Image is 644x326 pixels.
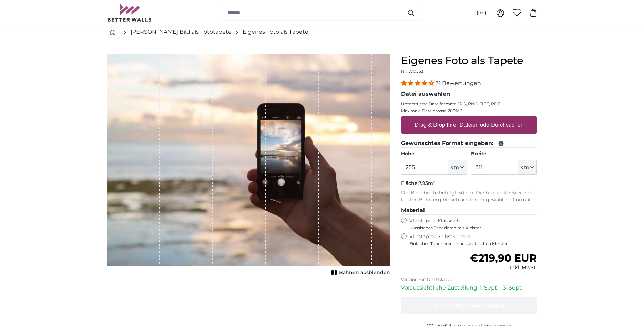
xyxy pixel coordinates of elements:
span: Nr. WQ553 [401,69,423,74]
span: 4.32 stars [401,80,436,86]
span: 7.93m² [419,180,435,186]
a: [PERSON_NAME] Bild als Fototapete [131,28,232,36]
label: Drag & Drop Ihrer Dateien oder [412,118,527,132]
nav: breadcrumbs [107,21,537,43]
span: Bahnen ausblenden [339,269,390,276]
span: €219,90 EUR [470,252,537,264]
h1: Eigenes Foto als Tapete [401,54,537,67]
span: In den Warenkorb legen [434,302,504,309]
div: inkl. MwSt. [470,264,537,271]
span: Einfaches Tapezieren ohne zusätzlichen Kleister [409,241,537,246]
legend: Material [401,206,537,215]
label: Breite [471,150,537,157]
button: cm [448,160,467,175]
button: Bahnen ausblenden [329,268,390,277]
span: cm [451,164,459,171]
p: Unterstützte Dateiformate JPG, PNG, TIFF, PDF. [401,101,537,107]
a: Eigenes Foto als Tapete [243,28,308,36]
u: Durchsuchen [491,122,523,128]
p: Fläche: [401,180,537,187]
img: Betterwalls [107,4,152,22]
button: In den Warenkorb legen [401,297,537,314]
span: cm [521,164,529,171]
label: Höhe [401,150,467,157]
legend: Datei auswählen [401,90,537,98]
p: Versand mit DPD Classic [401,277,537,282]
span: 31 Bewertungen [436,80,481,86]
legend: Gewünschtes Format eingeben: [401,139,537,148]
span: Klassisches Tapezieren mit Kleister [409,225,531,231]
p: Die Bahnbreite beträgt 50 cm. Die bedruckte Breite der letzten Bahn ergibt sich aus Ihrem gewählt... [401,190,537,203]
label: Vliestapete Selbstklebend [409,233,537,246]
div: 1 of 1 [107,54,390,277]
p: Voraussichtliche Zustellung: 1. Sept. - 3. Sept. [401,284,537,292]
label: Vliestapete Klassisch [409,218,531,231]
button: cm [518,160,537,175]
button: (de) [471,7,492,19]
p: Maximale Dateigrösse 200MB. [401,108,537,114]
